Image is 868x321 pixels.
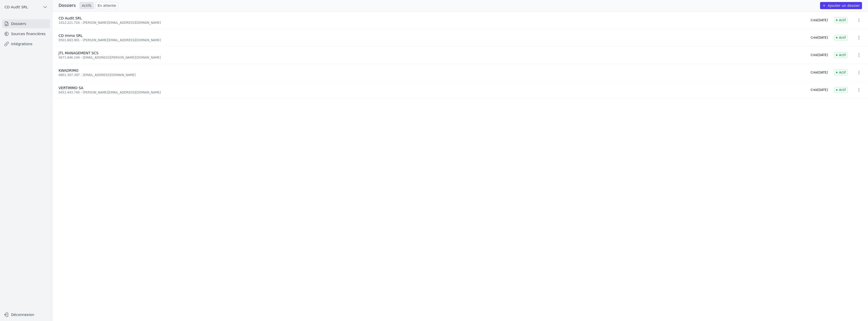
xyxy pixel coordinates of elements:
[59,21,805,25] div: 1012.221.724 - [PERSON_NAME][EMAIL_ADDRESS][DOMAIN_NAME]
[834,69,848,76] span: Actif
[59,3,76,9] h3: Dossiers
[811,88,828,92] div: Créé [DATE]
[2,39,50,48] a: Intégrations
[5,5,28,10] span: CD Audit SRL
[59,38,805,42] div: 0501.683.901 - [PERSON_NAME][EMAIL_ADDRESS][DOMAIN_NAME]
[59,73,805,77] div: 0801.307.397 - [EMAIL_ADDRESS][DOMAIN_NAME]
[2,311,50,319] button: Déconnexion
[59,90,805,94] div: 0451.443.740 - [PERSON_NAME][EMAIL_ADDRESS][DOMAIN_NAME]
[59,34,83,38] span: CD Immo SRL
[811,36,828,40] div: Créé [DATE]
[2,19,50,28] a: Dossiers
[820,2,862,9] button: Ajouter un dossier
[96,2,118,9] a: En attente
[834,17,848,23] span: Actif
[59,51,98,55] span: JTL MANAGEMENT SCS
[834,87,848,93] span: Actif
[811,18,828,22] div: Créé [DATE]
[2,3,50,11] button: CD Audit SRL
[834,52,848,58] span: Actif
[811,53,828,57] div: Créé [DATE]
[59,86,83,90] span: VERTIMMO SA
[80,2,94,9] a: Actifs
[2,29,50,38] a: Sources financières
[59,56,805,60] div: 0671.846.249 - [EMAIL_ADDRESS][PERSON_NAME][DOMAIN_NAME]
[59,68,78,72] span: KWADRIMO
[834,35,848,41] span: Actif
[811,70,828,75] div: Créé [DATE]
[59,16,82,20] span: CD Audit SRL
